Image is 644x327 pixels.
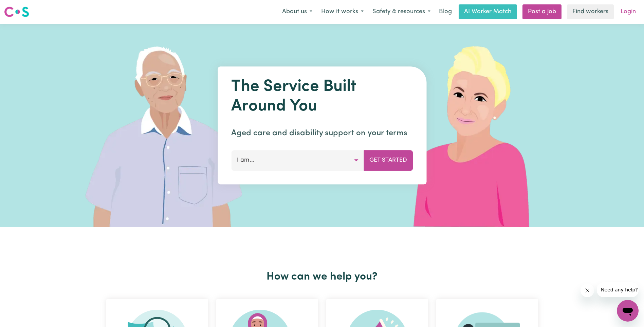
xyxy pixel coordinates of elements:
a: Login [617,4,640,19]
p: Aged care and disability support on your terms [231,127,413,139]
button: About us [278,5,317,19]
img: Careseekers logo [4,6,29,18]
button: How it works [317,5,368,19]
button: Safety & resources [368,5,435,19]
iframe: Close message [581,284,594,297]
a: Careseekers logo [4,4,29,20]
a: AI Worker Match [459,4,517,19]
a: Post a job [522,4,562,19]
h1: The Service Built Around You [231,77,413,116]
a: Find workers [567,4,614,19]
a: Blog [435,4,456,19]
iframe: Button to launch messaging window [617,300,639,322]
button: Get Started [364,150,413,170]
button: I am... [231,150,364,170]
h2: How can we help you? [102,270,542,283]
iframe: Message from company [597,282,639,297]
